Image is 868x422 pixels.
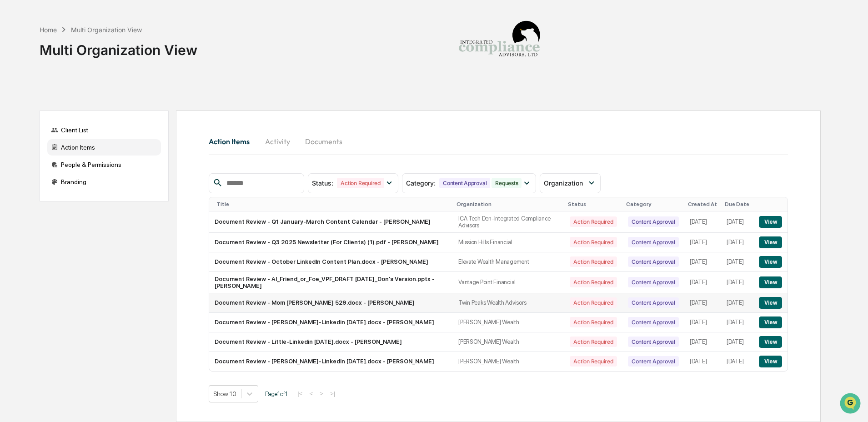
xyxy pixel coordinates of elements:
td: [DATE] [721,332,754,352]
div: Content Approval [628,216,679,227]
div: 🗄️ [66,116,73,123]
td: [PERSON_NAME] Wealth [453,352,564,371]
div: Action Required [570,277,617,287]
a: 🔎Data Lookup [5,128,61,145]
div: Client List [47,122,161,138]
div: Multi Organization View [40,35,197,58]
button: Activity [257,131,298,152]
div: Start new chat [31,70,149,79]
div: People & Permissions [47,156,161,173]
div: Organization [457,201,561,207]
td: Document Review - [PERSON_NAME]-Linkedin [DATE].docx - [PERSON_NAME] [209,313,453,332]
td: [PERSON_NAME] Wealth [453,313,564,332]
div: Created At [688,201,717,207]
div: Branding [47,174,161,190]
div: Multi Organization View [71,26,142,34]
td: [DATE] [721,252,754,272]
span: Organization [544,179,583,187]
td: Mission Hills Financial [453,233,564,252]
td: [DATE] [684,272,721,293]
td: [DATE] [684,211,721,233]
td: Twin Peaks Wealth Advisors [453,293,564,313]
div: Home [40,26,57,34]
div: Content Approval [628,237,679,247]
td: Vantage Point Financial [453,272,564,293]
button: View [759,256,782,268]
div: Action Required [570,317,617,327]
div: activity tabs [209,131,788,152]
div: Content Approval [628,337,679,347]
td: [DATE] [684,252,721,272]
div: Content Approval [628,297,679,308]
a: Powered byPylon [64,154,110,161]
button: View [759,356,782,367]
td: Document Review - Mom [PERSON_NAME] 529.docx - [PERSON_NAME] [209,293,453,313]
td: [DATE] [684,293,721,313]
span: Preclearance [18,115,59,124]
button: View [759,316,782,328]
button: View [759,236,782,248]
span: Attestations [75,115,113,124]
a: 🖐️Preclearance [5,111,62,127]
div: 🖐️ [9,116,16,123]
div: Status [568,201,618,207]
span: Data Lookup [18,132,57,141]
button: View [759,336,782,348]
div: Action Required [570,337,617,347]
td: [DATE] [721,293,754,313]
button: Documents [298,131,350,152]
td: Document Review - Q1 January-March Content Calendar - [PERSON_NAME] [209,211,453,233]
td: [DATE] [721,352,754,371]
td: [DATE] [684,332,721,352]
div: Title [216,201,449,207]
button: > [317,390,326,397]
td: Document Review - [PERSON_NAME]-LinkedIn [DATE].docx - [PERSON_NAME] [209,352,453,371]
td: [DATE] [721,272,754,293]
div: 🔎 [9,133,16,140]
td: ICA Tech Den-Integrated Compliance Advisors [453,211,564,233]
button: View [759,216,782,228]
img: 1746055101610-c473b297-6a78-478c-a979-82029cc54cd1 [9,70,25,86]
div: Content Approval [628,356,679,367]
iframe: Open customer support [839,392,863,417]
div: Content Approval [439,178,490,188]
td: Document Review - October LinkedIn Content Plan.docx - [PERSON_NAME] [209,252,453,272]
div: Action Items [47,139,161,156]
div: Content Approval [628,256,679,267]
span: Pylon [90,154,110,161]
td: Document Review - AI_Friend_or_Foe_VPF_DRAFT [DATE]_Don's Version.pptx - [PERSON_NAME] [209,272,453,293]
div: Action Required [570,297,617,308]
div: Action Required [337,178,384,188]
p: How can we help? [9,19,166,34]
div: Action Required [570,237,617,247]
td: [DATE] [684,352,721,371]
div: We're available if you need us! [31,79,115,86]
button: < [306,390,316,397]
a: 🗄️Attestations [62,111,116,127]
td: Document Review - Q3 2025 Newsletter (For Clients) (1).pdf - [PERSON_NAME] [209,233,453,252]
td: Document Review - Little-Linkedin [DATE].docx - [PERSON_NAME] [209,332,453,352]
button: Action Items [209,131,257,152]
button: |< [295,390,305,397]
td: Elevate Wealth Management [453,252,564,272]
td: [DATE] [721,313,754,332]
div: Category [626,201,681,207]
span: Page 1 of 1 [265,390,288,397]
span: Category : [406,179,436,187]
div: Content Approval [628,317,679,327]
div: Due Date [725,201,750,207]
div: Action Required [570,216,617,227]
button: View [759,297,782,309]
td: [DATE] [684,313,721,332]
div: Action Required [570,256,617,267]
button: Start new chat [155,72,166,83]
span: Status : [312,179,333,187]
td: [PERSON_NAME] Wealth [453,332,564,352]
button: >| [327,390,338,397]
div: Content Approval [628,277,679,287]
div: Action Required [570,356,617,367]
td: [DATE] [721,211,754,233]
td: [DATE] [684,233,721,252]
